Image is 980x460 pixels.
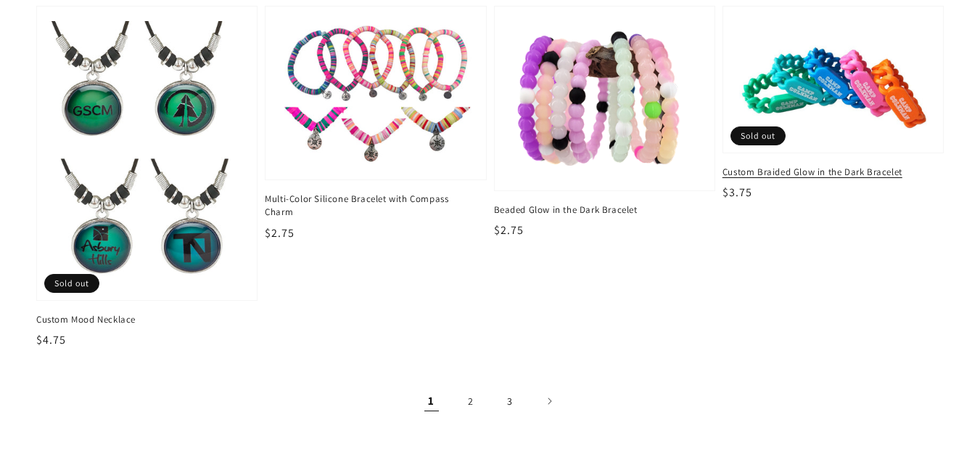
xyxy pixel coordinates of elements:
img: Custom Mood Necklace [52,21,242,286]
span: Sold out [730,126,786,145]
span: $3.75 [722,185,752,200]
a: Custom Braided Glow in the Dark Bracelet Custom Braided Glow in the Dark Bracelet $3.75 [722,6,944,201]
span: Custom Braided Glow in the Dark Bracelet [722,166,944,179]
a: Page 2 [455,385,487,417]
span: Beaded Glow in the Dark Bracelet [494,203,715,217]
a: Next page [533,385,565,417]
span: Custom Mood Necklace [36,313,258,326]
img: Multi-Color Silicone Bracelet with Compass Charm [280,21,471,165]
a: Beaded Glow in the Dark Bracelet Beaded Glow in the Dark Bracelet $2.75 [494,6,715,239]
span: $2.75 [494,222,524,238]
a: Page 3 [494,385,526,417]
span: Sold out [44,274,99,293]
a: Custom Mood Necklace Custom Mood Necklace $4.75 [36,6,258,349]
img: Custom Braided Glow in the Dark Bracelet [735,20,931,140]
a: Multi-Color Silicone Bracelet with Compass Charm Multi-Color Silicone Bracelet with Compass Charm... [265,6,486,241]
nav: Pagination [36,385,944,417]
span: Page 1 [416,385,448,417]
img: Beaded Glow in the Dark Bracelet [509,21,700,176]
span: $2.75 [265,225,295,241]
span: $4.75 [36,332,66,347]
span: Multi-Color Silicone Bracelet with Compass Charm [265,193,486,219]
